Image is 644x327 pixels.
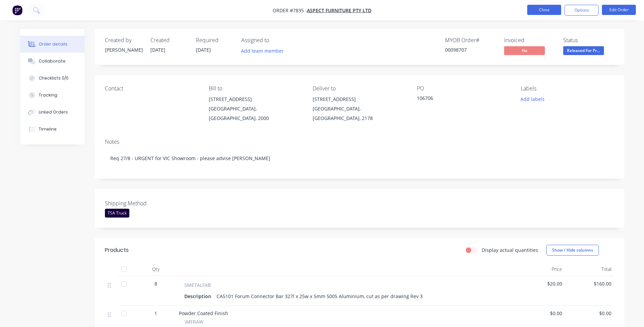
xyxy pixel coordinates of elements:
div: Deliver to [313,85,406,92]
button: Timeline [20,121,85,138]
button: Released For Pr... [563,46,604,56]
button: Edit Order [602,5,636,15]
span: $160.00 [568,280,611,287]
span: [DATE] [150,47,165,53]
button: Linked Orders [20,104,85,121]
div: MYOB Order # [445,37,496,44]
div: Created by [105,37,142,44]
div: Collaborate [39,58,66,64]
div: Labels [521,85,614,92]
button: Add labels [517,94,548,104]
span: Order #7835 - [273,7,307,14]
button: Add team member [237,46,287,55]
div: Contact [105,85,198,92]
span: Powder Coated Finish [179,310,228,316]
button: Options [565,5,599,16]
div: Price [516,262,565,276]
span: $0.00 [568,310,611,317]
div: [GEOGRAPHIC_DATA], [GEOGRAPHIC_DATA], 2000 [209,104,302,123]
div: Timeline [39,126,57,132]
div: Tracking [39,92,57,98]
span: [DATE] [196,47,211,53]
button: Close [527,5,561,15]
div: [STREET_ADDRESS] [313,94,406,104]
div: Req 27/8 - URGENT for VIC Showroom - please advise [PERSON_NAME] [105,148,614,169]
div: Invoiced [504,37,555,44]
span: Released For Pr... [563,46,604,55]
button: Show / Hide columns [546,245,599,256]
div: [STREET_ADDRESS][GEOGRAPHIC_DATA], [GEOGRAPHIC_DATA], 2178 [313,94,406,123]
span: $0.00 [518,310,562,317]
span: \MFRAW [184,318,203,325]
div: Linked Orders [39,109,68,115]
div: [GEOGRAPHIC_DATA], [GEOGRAPHIC_DATA], 2178 [313,104,406,123]
div: PO [417,85,510,92]
button: Order details [20,36,85,53]
div: Status [563,37,614,44]
img: Factory [12,5,22,15]
div: 106706 [417,94,502,104]
div: Bill to [209,85,302,92]
div: Checklists 0/0 [39,75,69,81]
a: Aspect Furniture Pty Ltd [307,7,371,14]
div: Qty [135,262,176,276]
label: Shipping Method [105,199,190,207]
span: 8 [154,280,157,287]
button: Tracking [20,87,85,104]
div: TSA Truck [105,209,129,218]
label: Display actual quantities [482,246,538,254]
button: Collaborate [20,53,85,70]
div: 00098707 [445,46,496,53]
div: [PERSON_NAME] [105,46,142,53]
button: Checklists 0/0 [20,70,85,87]
div: Created [150,37,188,44]
div: Notes [105,139,614,145]
span: No [504,46,545,55]
div: Description [184,291,214,301]
div: [STREET_ADDRESS] [209,94,302,104]
div: Required [196,37,233,44]
span: $20.00 [518,280,562,287]
div: [STREET_ADDRESS][GEOGRAPHIC_DATA], [GEOGRAPHIC_DATA], 2000 [209,94,302,123]
div: Products [105,246,129,254]
div: CA5101 Forum Connector Bar 327l x 25w x 5mm 5005 Aluminium, cut as per drawing Rev 3 [214,291,425,301]
span: 1 [154,310,157,317]
div: Order details [39,41,68,47]
div: Total [565,262,614,276]
span: SMETALFAB [184,281,211,289]
button: Add team member [241,46,288,55]
div: Assigned to [241,37,309,44]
